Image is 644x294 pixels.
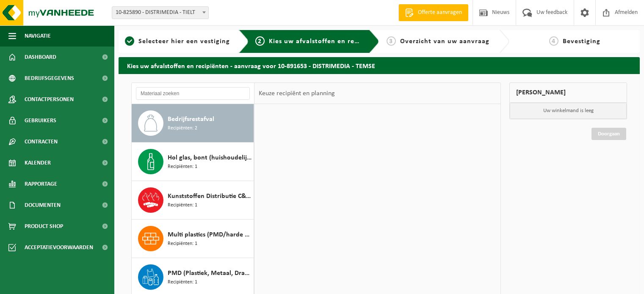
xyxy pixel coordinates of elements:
a: Doorgaan [591,128,626,140]
div: Keuze recipiënt en planning [254,83,339,104]
span: Documenten [25,195,61,216]
span: Recipiënten: 1 [168,278,197,286]
span: 10-825890 - DISTRIMEDIA - TIELT [112,6,209,19]
span: Kies uw afvalstoffen en recipiënten [269,38,385,45]
span: Recipiënten: 2 [168,124,197,132]
span: PMD (Plastiek, Metaal, Drankkartons) (bedrijven) [168,268,252,278]
span: 4 [549,36,558,46]
span: Bevestiging [563,38,600,45]
a: Offerte aanvragen [398,4,468,21]
span: 1 [125,36,134,46]
a: 1Selecteer hier een vestiging [123,36,232,47]
p: Uw winkelmand is leeg [510,103,627,119]
span: Hol glas, bont (huishoudelijk) [168,153,252,163]
button: Bedrijfsrestafval Recipiënten: 2 [132,104,254,143]
span: Contracten [25,131,58,152]
button: Kunststoffen Distributie C&I (CR) Recipiënten: 1 [132,181,254,220]
span: Recipiënten: 1 [168,240,197,248]
span: Multi plastics (PMD/harde kunststoffen/spanbanden/EPS/folie naturel/folie gemengd) [168,230,252,240]
span: 10-825890 - DISTRIMEDIA - TIELT [112,7,208,19]
span: Dashboard [25,47,56,68]
span: Gebruikers [25,110,56,131]
span: Recipiënten: 1 [168,163,197,171]
div: [PERSON_NAME] [509,82,627,103]
span: Navigatie [25,25,51,47]
span: Contactpersonen [25,89,74,110]
span: 3 [387,36,396,46]
span: 2 [255,36,265,46]
span: Recipiënten: 1 [168,201,197,209]
span: Offerte aanvragen [416,8,464,17]
span: Kunststoffen Distributie C&I (CR) [168,191,252,201]
span: Kalender [25,152,51,173]
span: Product Shop [25,216,63,237]
span: Selecteer hier een vestiging [138,38,230,45]
button: Hol glas, bont (huishoudelijk) Recipiënten: 1 [132,143,254,181]
span: Bedrijfsrestafval [168,114,214,124]
span: Rapportage [25,173,57,195]
span: Bedrijfsgegevens [25,68,74,89]
span: Acceptatievoorwaarden [25,237,93,258]
h2: Kies uw afvalstoffen en recipiënten - aanvraag voor 10-891653 - DISTRIMEDIA - TEMSE [119,57,640,74]
span: Overzicht van uw aanvraag [400,38,489,45]
input: Materiaal zoeken [136,87,250,100]
button: Multi plastics (PMD/harde kunststoffen/spanbanden/EPS/folie naturel/folie gemengd) Recipiënten: 1 [132,220,254,258]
